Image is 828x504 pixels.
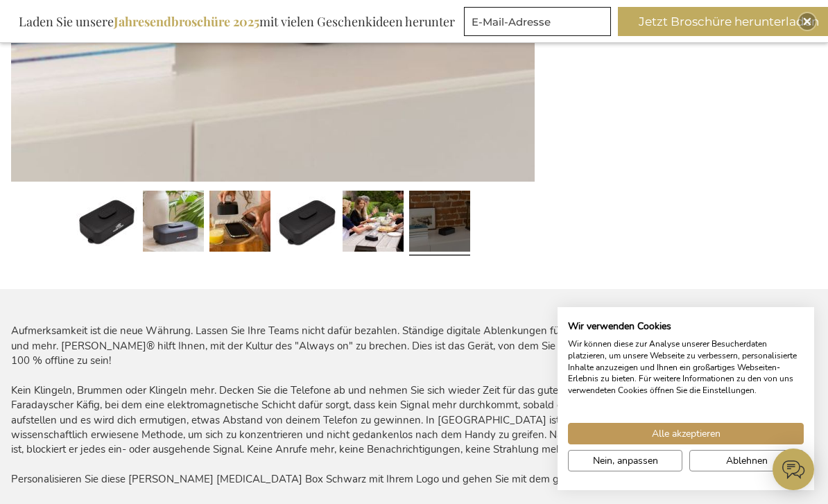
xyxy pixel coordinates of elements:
[464,7,611,36] input: E-Mail-Adresse
[464,7,615,40] form: marketing offers and promotions
[143,185,204,261] a: Stolp Digital Detox Box - Schwarz
[652,426,721,441] span: Alle akzeptieren
[726,453,768,468] span: Ablehnen
[343,185,404,261] a: Stolp Digital Detox Box - Logo On Top
[803,17,811,26] img: Close
[568,320,804,333] h2: Wir verwenden Cookies
[276,185,337,261] a: Stolp Digital Detox Box - Logo On Top
[209,185,270,261] a: Stolp Digital Detox Box - Logo On Top
[114,13,259,30] b: Jahresendbroschüre 2025
[12,7,461,36] div: Laden Sie unsere mit vielen Geschenkideen herunter
[568,450,682,471] button: cookie Einstellungen anpassen
[409,185,470,261] a: Stolp Digital Detox Box - Logo On Top
[593,453,658,468] span: Nein, anpassen
[76,185,137,261] a: Stolp Digital Detox Box - Schwarz
[799,13,816,30] div: Close
[773,449,814,490] iframe: belco-activator-frame
[568,338,804,397] p: Wir können diese zur Analyse unserer Besucherdaten platzieren, um unsere Webseite zu verbessern, ...
[689,450,804,471] button: Alle verweigern cookies
[568,423,804,444] button: Akzeptieren Sie alle cookies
